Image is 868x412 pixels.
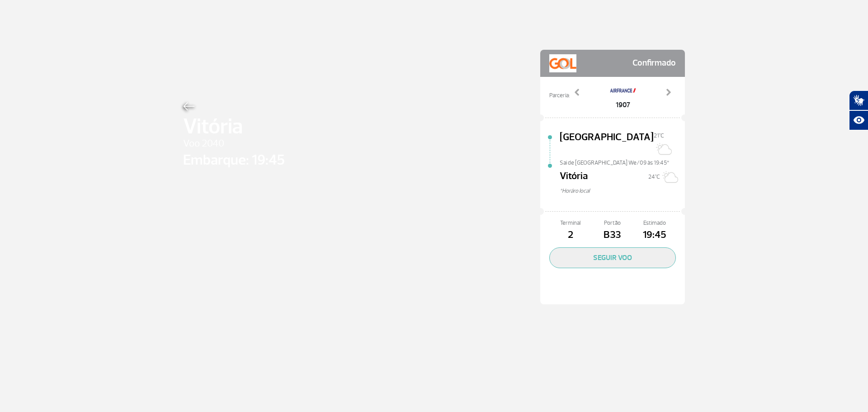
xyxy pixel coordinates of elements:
span: *Horáro local [560,187,685,195]
span: Portão [591,219,633,227]
span: Estimado [634,219,676,227]
img: Sol com muitas nuvens [660,168,678,186]
span: [GEOGRAPHIC_DATA] [560,130,654,159]
span: 2 [549,227,591,243]
span: Embarque: 19:45 [183,149,285,171]
span: 21°C [654,132,664,139]
button: Abrir tradutor de língua de sinais. [849,90,868,110]
button: Abrir recursos assistivos. [849,110,868,130]
button: SEGUIR VOO [549,247,676,268]
div: Plugin de acessibilidade da Hand Talk. [849,90,868,130]
span: Voo 2040 [183,136,285,152]
span: Sai de [GEOGRAPHIC_DATA] We/09 às 19:45* [560,159,685,165]
span: Parceria: [549,91,570,100]
span: Vitória [183,110,285,143]
span: 1907 [609,99,637,110]
span: Terminal [549,219,591,227]
span: 19:45 [634,227,676,243]
img: Sol com muitas nuvens [654,140,672,158]
span: Confirmado [632,54,676,72]
span: 24°C [648,173,660,180]
span: Vitória [560,169,588,187]
span: B33 [591,227,633,243]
